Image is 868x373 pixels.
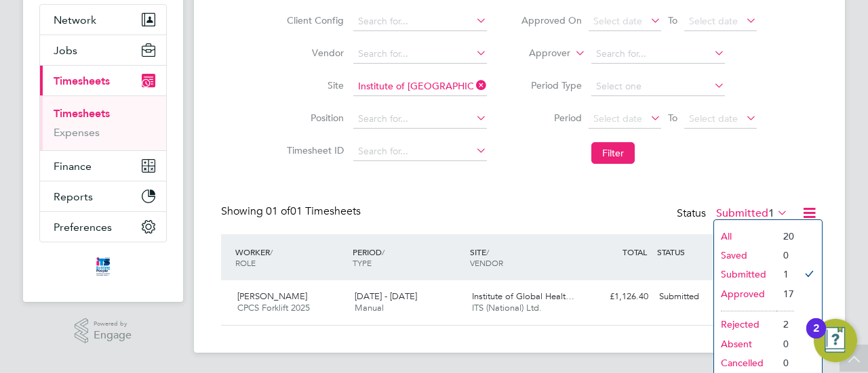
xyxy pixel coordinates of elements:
[467,240,584,275] div: SITE
[353,77,487,96] input: Search for...
[776,265,794,284] li: 1
[776,353,794,372] li: 0
[714,227,776,246] li: All
[689,15,738,27] span: Select date
[283,79,344,91] label: Site
[509,47,570,60] label: Approver
[283,112,344,124] label: Position
[283,14,344,26] label: Client Config
[689,112,738,125] span: Select date
[235,257,256,268] span: ROLE
[75,318,132,344] a: Powered byEngage
[54,74,110,87] span: Timesheets
[353,110,487,129] input: Search for...
[593,15,642,27] span: Select date
[591,45,725,64] input: Search for...
[266,204,361,218] span: 01 Timesheets
[40,151,166,181] button: Finance
[54,190,93,203] span: Reports
[353,12,487,31] input: Search for...
[814,319,857,362] button: Open Resource Center, 2 new notifications
[54,126,100,139] a: Expenses
[355,302,384,313] span: Manual
[776,227,794,246] li: 20
[40,181,166,211] button: Reports
[591,77,725,96] input: Select one
[382,246,384,257] span: /
[270,246,273,257] span: /
[470,257,503,268] span: VENDOR
[521,79,582,91] label: Period Type
[714,284,776,303] li: Approved
[283,47,344,59] label: Vendor
[237,290,307,302] span: [PERSON_NAME]
[237,302,310,313] span: CPCS Forklift 2025
[714,246,776,265] li: Saved
[40,5,166,35] button: Network
[266,204,290,218] span: 01 of
[776,246,794,265] li: 0
[716,206,788,220] label: Submitted
[353,142,487,161] input: Search for...
[623,246,647,257] span: TOTAL
[472,302,542,313] span: ITS (National) Ltd.
[486,246,489,257] span: /
[54,221,112,234] span: Preferences
[776,315,794,334] li: 2
[664,109,682,127] span: To
[521,112,582,124] label: Period
[583,286,654,308] div: £1,126.40
[353,257,372,268] span: TYPE
[472,290,574,302] span: Institute of Global Healt…
[40,95,166,150] div: Timesheets
[714,265,776,284] li: Submitted
[591,142,635,164] button: Filter
[355,290,417,302] span: [DATE] - [DATE]
[40,212,166,242] button: Preferences
[232,240,349,275] div: WORKER
[654,240,724,264] div: STATUS
[54,14,96,26] span: Network
[40,66,166,95] button: Timesheets
[664,12,682,29] span: To
[349,240,467,275] div: PERIOD
[813,328,819,346] div: 2
[776,334,794,353] li: 0
[54,160,92,173] span: Finance
[94,330,132,341] span: Engage
[40,35,166,65] button: Jobs
[353,45,487,64] input: Search for...
[54,44,77,57] span: Jobs
[776,284,794,303] li: 17
[714,353,776,372] li: Cancelled
[714,334,776,353] li: Absent
[94,318,132,330] span: Powered by
[768,206,774,220] span: 1
[221,204,363,219] div: Showing
[39,256,167,278] a: Go to home page
[654,286,724,308] div: Submitted
[593,112,642,125] span: Select date
[283,144,344,156] label: Timesheet ID
[54,107,110,120] a: Timesheets
[94,256,113,278] img: itsconstruction-logo-retina.png
[714,315,776,334] li: Rejected
[521,14,582,26] label: Approved On
[677,204,791,223] div: Status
